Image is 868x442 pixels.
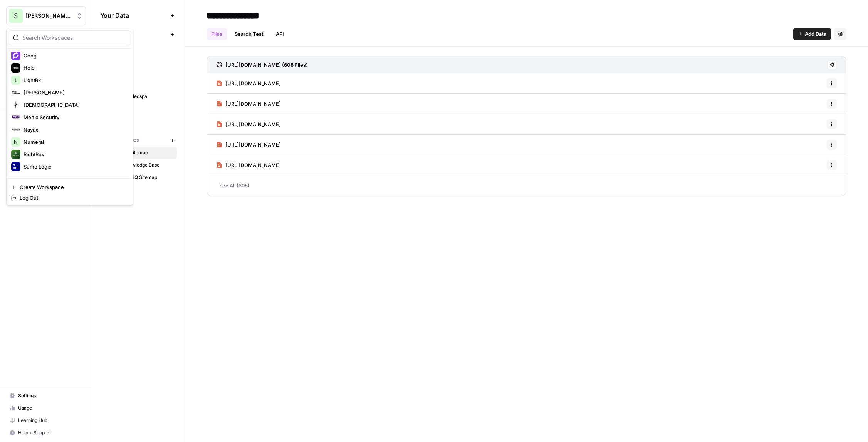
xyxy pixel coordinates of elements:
[24,89,65,96] span: [PERSON_NAME]
[22,34,126,42] input: Search Workspaces
[100,78,177,90] a: Gong
[6,427,86,439] button: Help + Support
[100,11,168,20] span: Your Data
[225,161,281,169] span: [URL][DOMAIN_NAME]
[100,103,177,115] a: LiveFlow
[112,174,173,181] span: NumeralHQ Sitemap
[225,79,281,87] span: [URL][DOMAIN_NAME]
[100,115,177,127] a: Numeral
[11,88,20,97] img: Louis Poulsen Logo
[24,150,44,158] span: RightRev
[11,174,20,184] img: The Escape Game Logo
[112,162,173,169] span: New Knowledge Base
[11,100,20,110] img: Lumana Logo
[26,12,72,20] span: [PERSON_NAME] Demo
[100,159,177,171] a: New Knowledge Base
[100,66,177,78] a: Fergus
[6,29,133,205] div: Workspace: Shanil Demo
[112,118,173,125] span: Numeral
[112,81,173,88] span: Gong
[15,76,17,84] span: L
[6,414,86,427] a: Learning Hub
[11,162,20,171] img: Sumo Logic Logo
[11,113,20,122] img: Menlo Security Logo
[225,61,308,69] h3: [URL][DOMAIN_NAME] (608 Files)
[14,11,18,20] span: S
[11,63,20,73] img: Holo Logo
[216,155,281,175] a: [URL][DOMAIN_NAME]
[24,113,59,121] span: Menlo Security
[216,56,308,73] a: [URL][DOMAIN_NAME] (608 Files)
[112,93,173,100] span: LightRx Medspa
[24,163,52,170] span: Sumo Logic
[20,183,64,191] span: Create Workspace
[225,100,281,108] span: [URL][DOMAIN_NAME]
[225,120,281,128] span: [URL][DOMAIN_NAME]
[18,417,82,424] span: Learning Hub
[100,171,177,184] a: NumeralHQ Sitemap
[271,28,289,40] a: API
[112,44,173,51] span: AirOps
[24,76,41,84] span: LightRx
[11,51,20,60] img: Gong Logo
[20,194,38,202] span: Log Out
[6,402,86,414] a: Usage
[225,141,281,148] span: [URL][DOMAIN_NAME]
[216,73,281,93] a: [URL][DOMAIN_NAME]
[112,149,173,156] span: LightRx Sitemap
[805,30,826,38] span: Add Data
[793,28,831,40] button: Add Data
[216,135,281,155] a: [URL][DOMAIN_NAME]
[24,101,80,109] span: [DEMOGRAPHIC_DATA]
[216,94,281,114] a: [URL][DOMAIN_NAME]
[24,126,38,133] span: Nayax
[230,28,268,40] a: Search Test
[100,147,177,159] a: LightRx Sitemap
[100,41,177,53] a: AirOps
[8,182,131,192] a: Create Workspace
[112,68,173,75] span: Fergus
[24,52,37,59] span: Gong
[216,114,281,134] a: [URL][DOMAIN_NAME]
[207,28,227,40] a: Files
[14,138,18,146] span: N
[11,150,20,159] img: RightRev Logo
[18,429,82,436] span: Help + Support
[24,64,35,72] span: Holo
[6,6,86,25] button: Workspace: Shanil Demo
[18,392,82,399] span: Settings
[100,53,177,66] a: Fenwick
[112,105,173,112] span: LiveFlow
[8,192,131,203] a: Log Out
[100,90,177,103] a: LightRx Medspa
[11,125,20,134] img: Nayax Logo
[6,390,86,402] a: Settings
[24,138,44,146] span: Numeral
[112,56,173,63] span: Fenwick
[18,405,82,412] span: Usage
[207,175,846,196] a: See All (608)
